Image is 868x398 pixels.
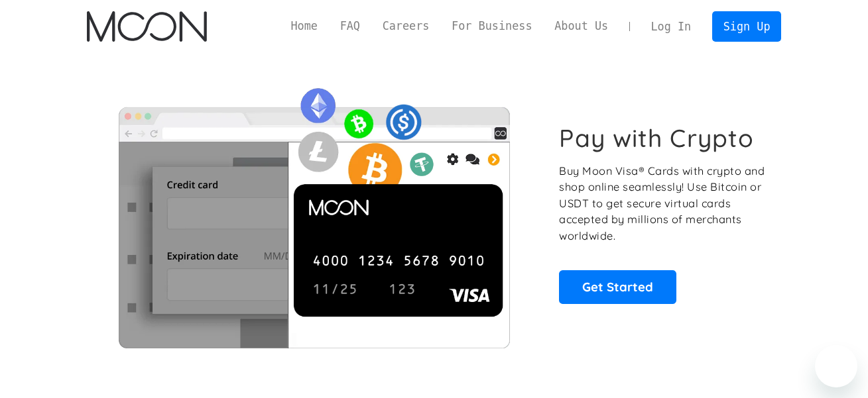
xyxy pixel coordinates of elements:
[87,11,207,42] a: home
[559,123,754,153] h1: Pay with Crypto
[559,163,767,244] p: Buy Moon Visa® Cards with crypto and shop online seamlessly! Use Bitcoin or USDT to get secure vi...
[640,12,702,41] a: Log In
[329,18,371,34] a: FAQ
[87,79,541,348] img: Moon Cards let you spend your crypto anywhere Visa is accepted.
[280,18,329,34] a: Home
[440,18,543,34] a: For Business
[559,270,676,303] a: Get Started
[712,11,781,41] a: Sign Up
[371,18,440,34] a: Careers
[815,345,857,387] iframe: Button to launch messaging window
[543,18,619,34] a: About Us
[87,11,207,42] img: Moon Logo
